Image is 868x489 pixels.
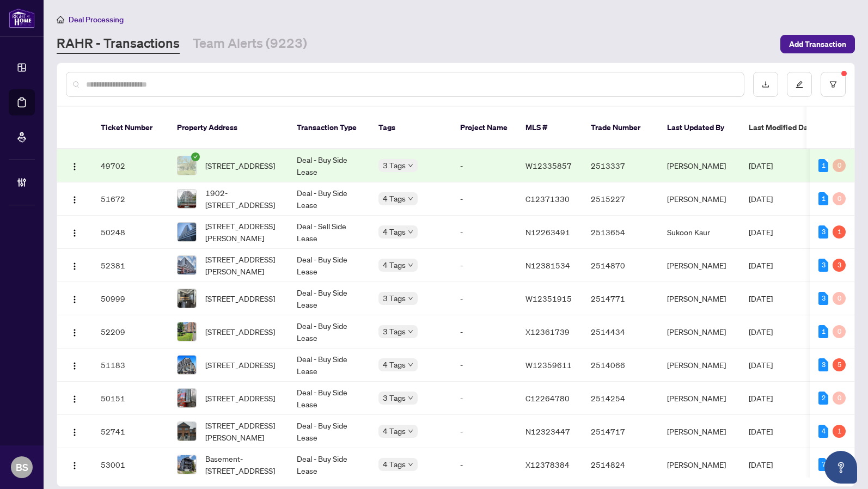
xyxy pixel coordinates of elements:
[383,358,406,371] span: 4 Tags
[525,393,570,403] span: C12264780
[66,157,83,174] button: Logo
[69,15,124,25] span: Deal Processing
[288,149,370,182] td: Deal - Buy Side Lease
[749,426,773,436] span: [DATE]
[288,249,370,282] td: Deal - Buy Side Lease
[205,326,275,338] span: [STREET_ADDRESS]
[66,256,83,274] button: Logo
[582,382,658,415] td: 2514254
[749,260,773,270] span: [DATE]
[525,294,572,303] span: W12351915
[178,223,196,241] img: thumbnail-img
[818,458,828,471] div: 7
[658,149,740,182] td: [PERSON_NAME]
[749,227,773,237] span: [DATE]
[582,282,658,315] td: 2514771
[818,192,828,205] div: 1
[749,360,773,370] span: [DATE]
[205,253,279,277] span: [STREET_ADDRESS][PERSON_NAME]
[658,107,740,149] th: Last Updated By
[92,107,168,149] th: Ticket Number
[517,107,582,149] th: MLS #
[66,356,83,374] button: Logo
[70,395,79,404] img: Logo
[66,190,83,207] button: Logo
[525,260,570,270] span: N12381534
[796,81,803,88] span: edit
[288,107,370,149] th: Transaction Type
[205,392,275,404] span: [STREET_ADDRESS]
[178,322,196,341] img: thumbnail-img
[383,259,406,271] span: 4 Tags
[525,360,572,370] span: W12359611
[288,448,370,481] td: Deal - Buy Side Lease
[383,225,406,238] span: 4 Tags
[205,359,275,371] span: [STREET_ADDRESS]
[178,389,196,407] img: thumbnail-img
[383,325,406,338] span: 3 Tags
[829,81,837,88] span: filter
[780,35,855,53] button: Add Transaction
[383,292,406,304] span: 3 Tags
[818,292,828,305] div: 3
[451,282,517,315] td: -
[658,182,740,216] td: [PERSON_NAME]
[525,194,570,204] span: C12371330
[833,192,846,205] div: 0
[408,163,413,168] span: down
[178,190,196,208] img: thumbnail-img
[92,415,168,448] td: 52741
[9,8,35,28] img: logo
[383,159,406,172] span: 3 Tags
[525,426,570,436] span: N12323447
[383,392,406,404] span: 3 Tags
[658,349,740,382] td: [PERSON_NAME]
[749,460,773,469] span: [DATE]
[582,149,658,182] td: 2513337
[582,315,658,349] td: 2514434
[178,256,196,274] img: thumbnail-img
[818,325,828,338] div: 1
[205,220,279,244] span: [STREET_ADDRESS][PERSON_NAME]
[205,419,279,443] span: [STREET_ADDRESS][PERSON_NAME]
[451,448,517,481] td: -
[658,382,740,415] td: [PERSON_NAME]
[191,152,200,161] span: check-circle
[658,216,740,249] td: Sukoon Kaur
[582,349,658,382] td: 2514066
[178,289,196,308] img: thumbnail-img
[833,358,846,371] div: 5
[288,182,370,216] td: Deal - Buy Side Lease
[582,249,658,282] td: 2514870
[288,282,370,315] td: Deal - Buy Side Lease
[16,460,28,475] span: BS
[749,294,773,303] span: [DATE]
[582,216,658,249] td: 2513654
[408,329,413,334] span: down
[205,453,279,476] span: Basement-[STREET_ADDRESS]
[92,216,168,249] td: 50248
[582,107,658,149] th: Trade Number
[205,187,279,211] span: 1902-[STREET_ADDRESS]
[92,448,168,481] td: 53001
[740,107,838,149] th: Last Modified Date
[818,392,828,405] div: 2
[370,107,451,149] th: Tags
[818,425,828,438] div: 4
[178,455,196,474] img: thumbnail-img
[70,428,79,437] img: Logo
[525,460,570,469] span: X12378384
[408,296,413,301] span: down
[383,458,406,470] span: 4 Tags
[658,282,740,315] td: [PERSON_NAME]
[451,107,517,149] th: Project Name
[833,425,846,438] div: 1
[408,362,413,368] span: down
[66,389,83,407] button: Logo
[57,34,180,54] a: RAHR - Transactions
[833,292,846,305] div: 0
[451,249,517,282] td: -
[66,223,83,241] button: Logo
[451,149,517,182] td: -
[205,292,275,304] span: [STREET_ADDRESS]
